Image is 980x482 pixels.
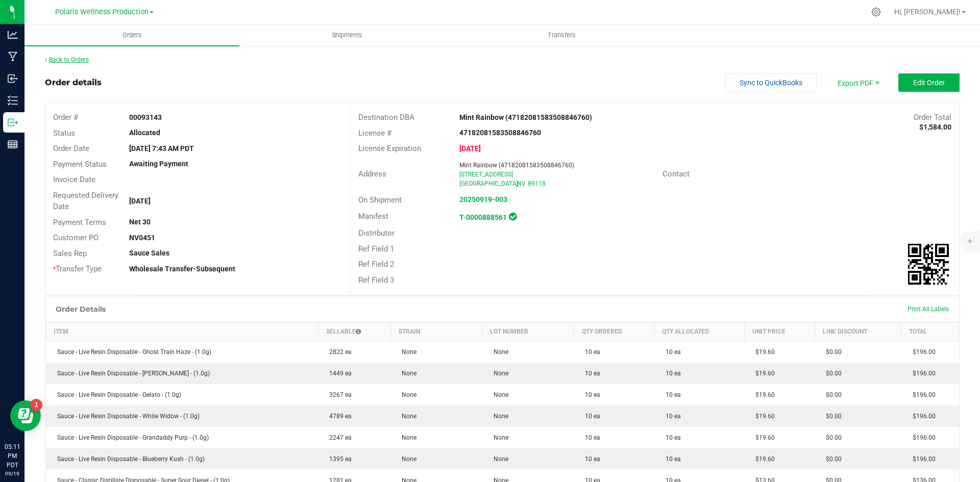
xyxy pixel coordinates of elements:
th: Unit Price [744,322,815,341]
span: 89118 [528,180,546,187]
span: 10 ea [660,348,681,356]
span: Orders [109,31,156,40]
span: Sync to QuickBooks [740,79,802,87]
inline-svg: Reports [8,139,18,149]
strong: Wholesale Transfer-Subsequent [129,265,235,273]
iframe: Resource center unread badge [30,399,42,411]
span: $19.60 [750,348,775,356]
span: Hi, [PERSON_NAME]! [894,8,961,16]
span: NV [517,180,526,187]
span: None [488,455,508,463]
strong: Sauce Sales [129,249,169,257]
span: Transfers [534,31,590,40]
strong: 47182081583508846760 [459,129,541,137]
span: 10 ea [660,413,681,420]
span: None [488,370,508,377]
span: [STREET_ADDRESS] [459,171,513,178]
span: $19.60 [750,370,775,377]
inline-svg: Outbound [8,117,18,128]
span: Customer PO [53,233,99,242]
span: None [397,391,416,398]
th: Line Discount [815,322,901,341]
span: 1449 ea [324,370,352,377]
span: 10 ea [580,434,600,441]
span: Sauce - Live Resin Disposable - Ghost Train Haze - (1.0g) [52,348,211,356]
span: None [488,413,508,420]
th: Total [901,322,959,341]
a: Orders [24,24,239,46]
span: In Sync [509,211,517,222]
span: Order # [53,113,78,122]
span: 10 ea [660,434,681,441]
span: Export PDF [827,73,888,92]
span: $196.00 [908,348,936,356]
span: Ref Field 2 [358,260,394,269]
button: Edit Order [898,73,960,92]
span: Mint Rainbow (47182081583508846760) [459,162,574,169]
span: $19.60 [750,413,775,420]
span: [GEOGRAPHIC_DATA] [459,180,518,187]
span: 10 ea [580,370,600,377]
span: $0.00 [821,455,842,463]
span: $196.00 [908,370,936,377]
span: Invoice Date [53,175,95,184]
span: $0.00 [821,434,842,441]
th: Strain [390,322,482,341]
span: Print All Labels [908,306,949,313]
span: Shipments [318,31,376,40]
span: 10 ea [580,413,600,420]
span: $196.00 [908,455,936,463]
th: Sellable [318,322,390,341]
strong: T-0000888561 [459,213,507,221]
span: Sauce - Live Resin Disposable - [PERSON_NAME] - (1.0g) [52,370,210,377]
span: 10 ea [580,391,600,398]
span: None [488,348,508,356]
span: License Expiration [358,144,421,153]
span: Distributor [358,229,395,238]
span: None [397,455,416,463]
span: Transfer Type [53,264,102,273]
span: $0.00 [821,348,842,356]
strong: $1,584.00 [919,123,951,131]
span: Payment Terms [53,218,106,227]
span: $19.60 [750,455,775,463]
span: Destination DBA [358,113,414,122]
span: Sauce - Live Resin Disposable - Grandaddy Purp - (1.0g) [52,434,209,441]
strong: Net 30 [129,218,151,226]
span: $196.00 [908,434,936,441]
span: Address [358,169,386,179]
span: Status [53,129,75,138]
div: Manage settings [870,7,883,17]
th: Item [46,322,318,341]
span: $196.00 [908,391,936,398]
span: 10 ea [660,370,681,377]
span: $0.00 [821,370,842,377]
span: Polaris Wellness Production [55,8,149,16]
span: On Shipment [358,195,402,205]
strong: [DATE] 7:43 AM PDT [129,144,194,153]
span: 2247 ea [324,434,352,441]
span: Sauce - Live Resin Disposable - Gelato - (1.0g) [52,391,181,398]
strong: Mint Rainbow (47182081583508846760) [459,113,592,121]
span: 10 ea [580,455,600,463]
th: Qty Ordered [574,322,654,341]
p: 09/19 [5,470,20,477]
span: $196.00 [908,413,936,420]
span: None [397,348,416,356]
span: Sauce - Live Resin Disposable - White Widow - (1.0g) [52,413,200,420]
span: Sales Rep [53,249,87,258]
iframe: Resource center [10,400,41,431]
span: Edit Order [913,79,945,87]
a: 20250919-003 [459,195,507,204]
span: 3267 ea [324,391,352,398]
qrcode: 00093143 [908,244,949,285]
span: Payment Status [53,160,107,169]
span: Order Total [914,113,951,122]
strong: [DATE] [129,197,151,205]
span: Requested Delivery Date [53,191,118,212]
span: $19.60 [750,434,775,441]
a: Transfers [454,24,669,46]
strong: [DATE] [459,144,481,153]
img: Scan me! [908,244,949,285]
span: Contact [663,169,690,179]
